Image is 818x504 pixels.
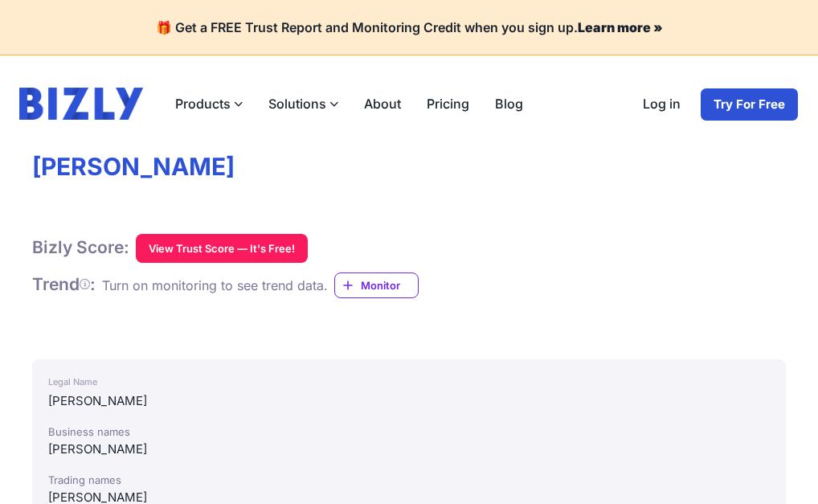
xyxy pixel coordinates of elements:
[351,88,414,120] a: About
[630,88,693,121] a: Log in
[102,276,328,295] div: Turn on monitoring to see trend data.
[19,88,143,120] img: bizly_logo.svg
[32,237,129,258] h1: Bizly Score:
[32,274,96,295] h1: Trend :
[48,424,770,440] div: Business names
[48,472,770,488] div: Trading names
[32,152,786,182] h1: [PERSON_NAME]
[700,88,799,121] a: Try For Free
[48,372,770,391] div: Legal Name
[136,234,308,263] button: View Trust Score — It's Free!
[361,277,418,293] span: Monitor
[162,88,256,120] label: Products
[48,440,770,459] div: [PERSON_NAME]
[256,88,351,120] label: Solutions
[48,391,770,411] div: [PERSON_NAME]
[482,88,536,120] a: Blog
[414,88,482,120] a: Pricing
[578,19,663,35] a: Learn more »
[19,19,799,35] h4: 🎁 Get a FREE Trust Report and Monitoring Credit when you sign up.
[334,272,419,298] a: Monitor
